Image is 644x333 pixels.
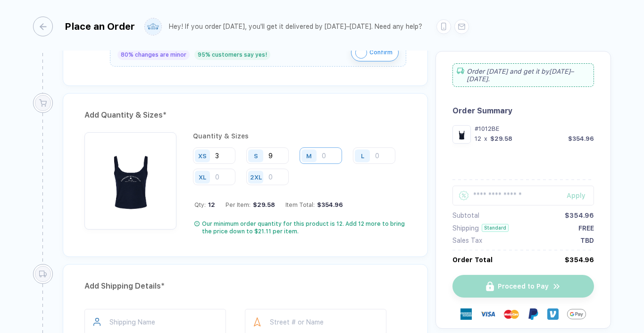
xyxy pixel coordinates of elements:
div: 80% changes are minor [117,50,190,60]
div: $354.96 [315,201,343,208]
div: $29.58 [490,135,512,142]
div: #1012BE [475,125,594,132]
img: 4b4923da-1bd5-4781-b23c-3a177b224948_nt_front_1757619859847.jpg [455,128,468,141]
div: Standard [482,224,509,232]
button: iconConfirm [351,43,399,61]
div: Place an Order [65,21,135,32]
img: Venmo [547,308,559,320]
div: Order [DATE] and get it by [DATE]–[DATE] . [452,63,594,87]
div: L [361,152,364,159]
div: $29.58 [251,201,275,208]
img: visa [480,307,495,322]
img: express [460,308,472,320]
img: user profile [145,18,161,35]
div: Order Total [452,256,493,264]
span: Confirm [369,45,393,60]
div: TBD [580,237,594,244]
div: S [254,152,258,159]
div: XL [199,173,206,180]
span: 12 [206,201,215,208]
div: Shipping [452,224,479,232]
div: Add Shipping Details [84,279,406,294]
div: 95% customers say yes! [194,50,270,60]
div: $354.96 [565,256,594,264]
div: FREE [578,224,594,232]
div: Qty: [194,201,215,208]
img: Paypal [527,308,539,320]
div: Item Total: [285,201,343,208]
div: Apply [567,192,594,199]
div: Our minimum order quantity for this product is 12. Add 12 more to bring the price down to $21.11 ... [202,220,406,235]
div: Sales Tax [452,237,482,244]
div: 2XL [250,173,262,180]
div: $354.96 [568,135,594,142]
div: 12 [475,135,481,142]
img: icon [355,47,367,59]
img: GPay [567,305,586,324]
img: master-card [504,307,519,322]
div: x [483,135,488,142]
img: 4b4923da-1bd5-4781-b23c-3a177b224948_nt_front_1757619859847.jpg [89,137,172,220]
div: Add Quantity & Sizes [84,108,406,123]
div: XS [198,152,207,159]
button: Apply [555,186,594,205]
div: Per Item: [226,201,275,208]
div: Subtotal [452,212,479,219]
div: Order Summary [452,106,594,115]
div: Hey! If you order [DATE], you'll get it delivered by [DATE]–[DATE]. Need any help? [169,23,422,31]
div: $354.96 [565,212,594,219]
div: M [306,152,312,159]
div: Quantity & Sizes [193,132,406,140]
